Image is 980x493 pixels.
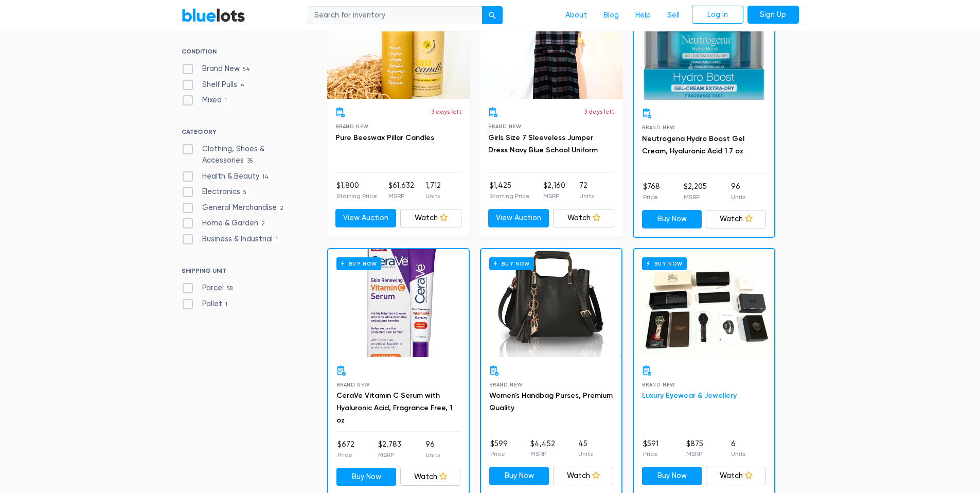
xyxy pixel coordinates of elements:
span: 4 [237,81,248,90]
label: Health & Beauty [182,171,272,182]
span: 2 [277,204,287,213]
a: View Auction [335,209,397,227]
span: 2 [258,220,269,228]
label: Parcel [182,283,236,294]
p: Units [425,450,440,460]
span: 1 [273,236,281,244]
a: View Auction [488,209,549,227]
span: Brand New [489,382,523,388]
p: Price [643,192,660,202]
span: 1 [222,97,230,105]
label: Clothing, Shoes & Accessories [182,144,305,166]
p: Price [643,449,658,459]
p: MSRP [378,450,401,460]
li: $672 [337,439,354,460]
a: Watch [400,209,461,227]
span: 54 [240,65,254,74]
span: Brand New [642,382,675,388]
a: Buy Now [328,249,469,357]
span: 5 [240,188,250,197]
span: Brand New [335,124,369,129]
h6: SHIPPING UNIT [182,267,305,278]
p: Units [579,191,594,201]
label: General Merchandise [182,202,287,214]
li: 96 [425,439,440,460]
p: Price [490,449,508,459]
h6: Buy Now [489,257,534,270]
label: Home & Garden [182,218,269,229]
li: $768 [643,181,660,202]
li: $2,205 [684,181,707,202]
a: Sell [659,6,688,25]
a: Luxury Eyewear & Jewellery [642,391,737,400]
span: Brand New [642,125,675,130]
a: Pure Beeswax Pillar Candles [335,133,434,142]
span: 35 [244,157,257,165]
li: $61,632 [388,180,414,201]
li: 1,712 [425,180,441,201]
a: Buy Now [489,467,549,485]
a: Watch [706,467,766,485]
span: 58 [224,285,236,293]
a: CeraVe Vitamin C Serum with Hyaluronic Acid, Fragrance Free, 1 oz [336,391,453,425]
a: Neutrogena Hydro Boost Gel Cream, Hyaluronic Acid 1.7 oz [642,134,744,155]
span: Brand New [336,382,370,388]
p: Starting Price [336,191,377,201]
p: Starting Price [489,191,530,201]
p: Units [731,192,745,202]
li: $1,425 [489,180,530,201]
label: Electronics [182,186,250,198]
span: 1 [222,301,231,309]
li: $2,783 [378,439,401,460]
a: Buy Now [642,467,702,485]
h6: Buy Now [336,257,381,270]
li: 72 [579,180,594,201]
a: Girls Size 7 Sleeveless Jumper Dress Navy Blue School Uniform [488,133,598,154]
label: Pallet [182,298,231,310]
label: Shelf Pulls [182,79,248,91]
p: MSRP [686,449,703,459]
a: Log In [692,6,743,24]
a: Watch [400,468,460,486]
label: Mixed [182,95,230,106]
li: $4,452 [530,438,555,459]
a: Help [627,6,659,25]
span: Brand New [488,124,522,129]
a: Watch [553,209,614,227]
h6: CATEGORY [182,128,305,139]
a: Women's Handbag Purses, Premium Quality [489,391,613,412]
a: BlueLots [182,8,245,23]
h6: CONDITION [182,48,305,59]
li: 96 [731,181,745,202]
a: Sign Up [747,6,799,24]
a: Blog [595,6,627,25]
a: Buy Now [642,210,702,228]
span: 14 [259,173,272,181]
a: Watch [553,467,613,485]
h6: Buy Now [642,257,687,270]
p: MSRP [543,191,565,201]
p: Units [578,449,593,459]
li: $591 [643,438,658,459]
a: About [557,6,595,25]
li: $1,800 [336,180,377,201]
input: Search for inventory [308,6,483,25]
p: 3 days left [584,107,614,116]
p: MSRP [530,449,555,459]
label: Brand New [182,63,254,75]
li: $875 [686,438,703,459]
label: Business & Industrial [182,234,281,245]
p: Units [731,449,745,459]
p: 3 days left [431,107,461,116]
a: Buy Now [336,468,397,486]
li: $599 [490,438,508,459]
li: 45 [578,438,593,459]
p: MSRP [684,192,707,202]
a: Buy Now [481,249,621,357]
p: Price [337,450,354,460]
p: MSRP [388,191,414,201]
li: 6 [731,438,745,459]
p: Units [425,191,441,201]
a: Buy Now [634,249,774,357]
a: Watch [706,210,766,228]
